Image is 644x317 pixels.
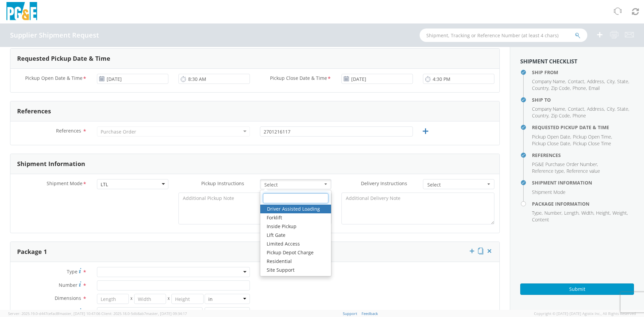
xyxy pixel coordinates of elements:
li: , [573,134,612,140]
li: , [551,85,571,92]
strong: Shipment Checklist [520,58,577,65]
li: , [612,210,628,216]
input: Width [134,294,166,304]
input: 10 Digit PG&E PO Number [260,126,413,137]
button: Select [260,179,331,189]
span: Client: 2025.18.0-5db8ab7 [101,311,187,316]
li: , [532,78,566,85]
div: Purchase Order [101,128,136,135]
div: LTL [101,181,108,188]
span: References [56,127,81,134]
span: Pickup Close Time [573,140,611,147]
span: PG&E Purchase Order Number [532,161,597,167]
a: Forklift [260,213,331,222]
span: Server: 2025.19.0-d447cefac8f [8,311,100,316]
span: Shipment Mode [532,189,566,195]
span: X [129,294,134,304]
span: Reference value [567,168,600,174]
a: Lift Gate [260,231,331,240]
li: , [532,106,566,112]
li: , [568,78,585,85]
li: , [573,85,587,92]
span: State [617,78,628,85]
span: Type [532,210,542,216]
span: Zip Code [551,85,570,91]
span: Copyright © [DATE]-[DATE] Agistix Inc., All Rights Reserved [534,311,636,316]
h4: Shipment Information [532,180,634,185]
button: Select [423,179,494,189]
span: Width [581,210,593,216]
a: Support [343,311,357,316]
span: Height [596,210,610,216]
li: , [587,78,605,85]
button: Submit [520,283,634,295]
li: , [532,168,565,174]
span: Weight [62,309,77,315]
span: Type [67,268,77,275]
li: , [607,78,615,85]
span: Length [564,210,579,216]
span: State [617,106,628,112]
a: Inside Pickup [260,222,331,231]
span: Select [264,181,323,188]
span: Contact [568,106,584,112]
li: , [596,210,611,216]
span: Contact [568,78,584,85]
a: Pickup Depot Charge [260,248,331,257]
span: Phone [573,85,586,91]
li: , [607,106,615,112]
span: Company Name [532,106,565,112]
a: Driver Assisted Loading [260,205,331,213]
span: Pickup Close Date [532,140,570,147]
span: Pickup Open Date [532,134,570,140]
h4: Requested Pickup Date & Time [532,125,634,130]
span: Address [587,106,604,112]
li: , [532,85,549,92]
span: Zip Code [551,112,570,119]
input: Length [97,294,129,304]
li: , [532,140,571,147]
span: Number [59,282,77,288]
li: , [581,210,594,216]
a: Residential [260,257,331,266]
li: , [617,78,629,85]
span: master, [DATE] 09:34:17 [146,311,187,316]
input: Shipment, Tracking or Reference Number (at least 4 chars) [420,29,587,42]
li: , [532,112,549,119]
span: Select [427,181,486,188]
span: Pickup Instructions [201,180,244,187]
li: , [568,106,585,112]
li: , [544,210,562,216]
span: Reference type [532,168,564,174]
span: City [607,78,614,85]
h4: Supplier Shipment Request [10,32,99,39]
li: , [532,134,571,140]
span: City [607,106,614,112]
span: Pickup Open Date & Time [25,75,83,83]
h4: Ship From [532,70,634,75]
h3: Package 1 [17,249,47,255]
li: , [617,106,629,112]
span: Number [544,210,561,216]
h3: Shipment Information [17,161,85,167]
img: pge-logo-06675f144f4cfa6a6814.png [5,2,39,22]
span: Country [532,85,548,91]
span: Pickup Close Date & Time [270,75,327,83]
h4: Package Information [532,201,634,206]
li: , [564,210,580,216]
h3: Requested Pickup Date & Time [17,55,110,62]
h4: Ship To [532,97,634,102]
a: Feedback [362,311,378,316]
span: Company Name [532,78,565,85]
a: Site Support [260,266,331,274]
span: X [166,294,171,304]
li: , [532,210,543,216]
span: Address [587,78,604,85]
li: , [587,106,605,112]
span: Delivery Instructions [361,180,407,187]
h3: References [17,108,51,115]
span: Country [532,112,548,119]
li: , [532,161,598,168]
span: Shipment Mode [47,180,83,188]
span: Phone [573,112,586,119]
